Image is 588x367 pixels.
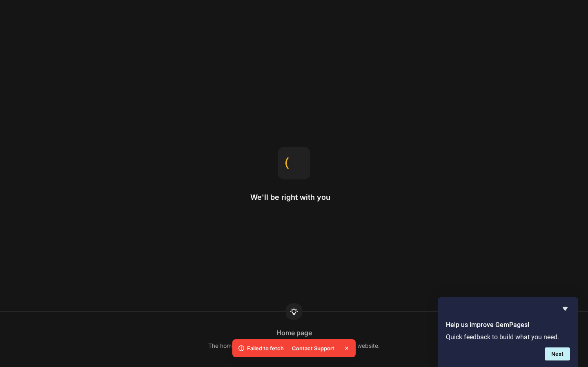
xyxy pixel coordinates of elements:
h2: We'll be right with you [250,192,338,202]
div: Contact Support [287,343,339,354]
div: The homepage is the first page you see when visiting a website. [208,341,380,351]
button: Hide survey [560,304,570,314]
p: Failed to fetch [247,344,284,352]
h2: Help us improve GemPages! [446,320,570,330]
div: Home page [276,328,312,338]
button: Next question [545,347,570,360]
div: Help us improve GemPages! [446,304,570,360]
p: Quick feedback to build what you need. [446,333,570,341]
